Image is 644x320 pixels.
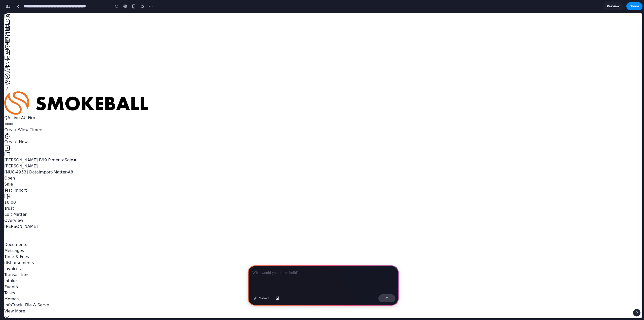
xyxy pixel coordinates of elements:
[630,4,639,9] span: Share
[626,2,642,10] button: Share
[603,2,623,10] a: Preview
[69,145,72,150] span: ✖
[60,145,69,150] span: Sale
[607,4,620,9] span: Preview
